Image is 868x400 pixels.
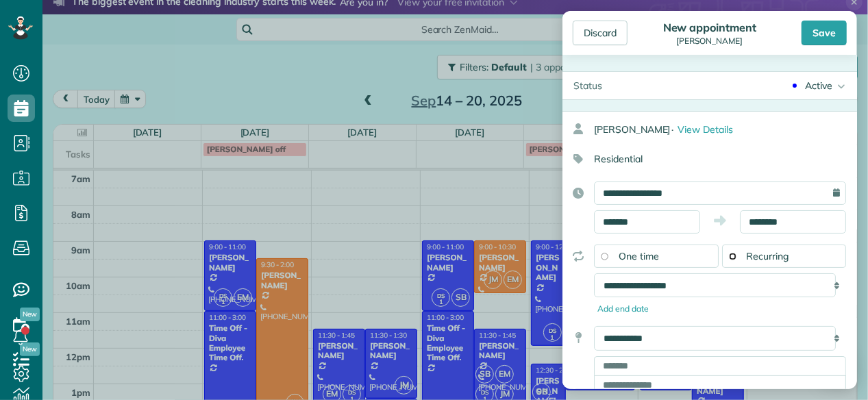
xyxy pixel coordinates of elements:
div: New appointment [659,21,760,34]
span: One time [619,250,659,262]
span: Recurring [747,250,789,262]
div: [PERSON_NAME] [594,117,857,142]
div: Status [562,72,613,99]
span: · [672,123,674,136]
input: Recurring [729,253,736,260]
span: New [20,308,40,321]
div: Active [805,79,832,92]
div: Add end date [594,303,846,315]
div: Discard [573,21,628,45]
div: Residential [562,147,846,171]
input: One time [601,253,608,260]
div: [PERSON_NAME] [659,36,760,46]
div: Save [802,21,847,45]
span: View Details [678,123,733,136]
